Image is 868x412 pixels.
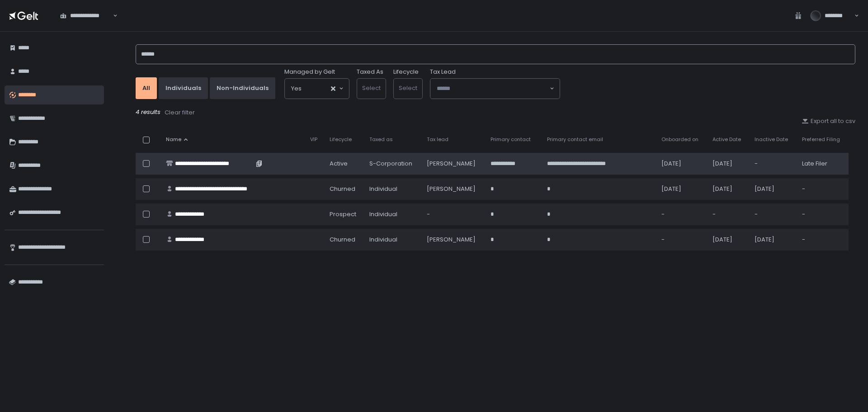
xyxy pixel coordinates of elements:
[393,68,419,76] label: Lifecycle
[755,136,788,143] span: Inactive Date
[330,185,355,193] span: churned
[661,185,702,193] div: [DATE]
[712,160,744,168] div: [DATE]
[712,136,741,143] span: Active Date
[330,160,348,168] span: active
[310,136,317,143] span: VIP
[712,185,744,193] div: [DATE]
[712,236,744,244] div: [DATE]
[142,84,150,92] div: All
[357,68,383,76] label: Taxed As
[755,210,791,218] div: -
[427,160,480,168] div: [PERSON_NAME]
[437,84,549,93] input: Search for option
[136,108,855,117] div: 4 results
[802,236,843,244] div: -
[302,84,330,93] input: Search for option
[369,210,416,218] div: Individual
[712,210,744,218] div: -
[427,236,480,244] div: [PERSON_NAME]
[802,136,840,143] span: Preferred Filing
[802,160,843,168] div: Late Filer
[491,136,531,143] span: Primary contact
[330,136,352,143] span: Lifecycle
[210,77,275,99] button: Non-Individuals
[547,136,603,143] span: Primary contact email
[165,84,201,92] div: Individuals
[802,210,843,218] div: -
[330,210,356,218] span: prospect
[369,136,393,143] span: Taxed as
[427,210,480,218] div: -
[164,108,195,117] button: Clear filter
[430,68,456,76] span: Tax Lead
[755,236,791,244] div: [DATE]
[802,117,855,125] button: Export all to csv
[661,210,702,218] div: -
[285,79,349,99] div: Search for option
[54,6,118,25] div: Search for option
[159,77,208,99] button: Individuals
[331,86,335,91] button: Clear Selected
[165,109,195,117] div: Clear filter
[217,84,269,92] div: Non-Individuals
[369,185,416,193] div: Individual
[369,160,416,168] div: S-Corporation
[330,236,355,244] span: churned
[369,236,416,244] div: Individual
[291,84,302,93] span: Yes
[661,160,702,168] div: [DATE]
[136,77,157,99] button: All
[661,136,698,143] span: Onboarded on
[661,236,702,244] div: -
[755,160,791,168] div: -
[427,185,480,193] div: [PERSON_NAME]
[755,185,791,193] div: [DATE]
[430,79,560,99] div: Search for option
[284,68,335,76] span: Managed by Gelt
[399,84,417,92] span: Select
[166,136,181,143] span: Name
[802,185,843,193] div: -
[427,136,448,143] span: Tax lead
[362,84,381,92] span: Select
